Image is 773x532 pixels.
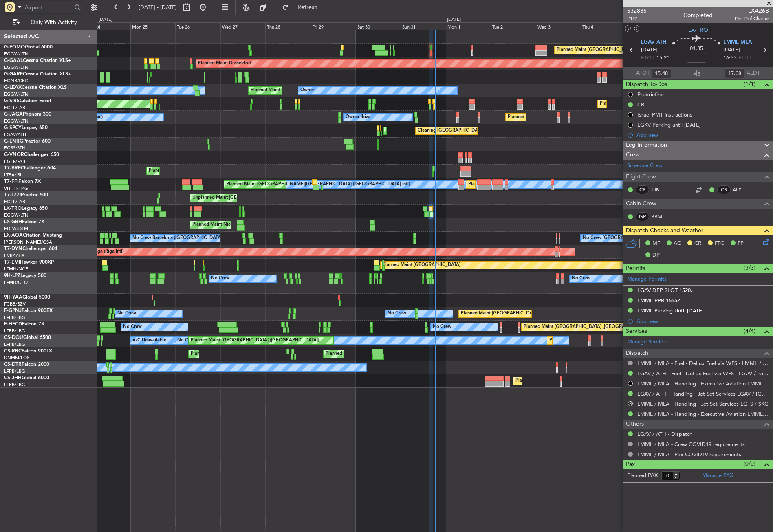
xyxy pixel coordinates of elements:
[626,226,703,235] span: Dispatch Checks and Weather
[4,125,22,130] span: G-SPCY
[4,220,22,224] span: LX-GBH
[300,84,314,97] div: Owner
[265,22,311,30] div: Thu 28
[21,20,86,25] span: Only With Activity
[226,178,362,191] div: Planned Maint [GEOGRAPHIC_DATA] ([GEOGRAPHIC_DATA] Intl)
[123,321,142,333] div: No Crew
[4,355,29,361] a: DNMM/LOS
[4,212,29,218] a: EGGW/LTN
[447,16,461,23] div: [DATE]
[627,15,647,22] span: P1/2
[626,172,656,182] span: Flight Crew
[356,22,401,30] div: Sat 30
[468,178,604,191] div: Planned Maint [GEOGRAPHIC_DATA] ([GEOGRAPHIC_DATA] Intl)
[433,321,451,333] div: No Crew
[626,420,644,429] span: Others
[4,308,22,313] span: F-GPNJ
[4,72,71,77] a: G-GARECessna Citation XLS+
[4,246,22,251] span: T7-DYN
[4,341,25,347] a: LFPB/LBG
[4,322,44,327] a: F-HECDFalcon 7X
[549,334,678,347] div: Planned Maint [GEOGRAPHIC_DATA] ([GEOGRAPHIC_DATA])
[4,118,29,124] a: EGGW/LTN
[85,22,130,30] div: Sun 24
[4,220,44,224] a: LX-GBHFalcon 7X
[192,219,283,231] div: Planned Maint Nice ([GEOGRAPHIC_DATA])
[4,185,28,191] a: VHHH/HKG
[651,186,669,193] a: JJB
[572,273,590,285] div: No Crew
[637,101,644,108] div: CB
[4,179,18,184] span: T7-FFI
[4,193,48,198] a: T7-LZZIPraetor 600
[4,132,26,138] a: LGAV/ATH
[4,72,23,77] span: G-GARE
[268,178,410,191] div: [PERSON_NAME][GEOGRAPHIC_DATA] ([GEOGRAPHIC_DATA] Intl)
[600,98,728,110] div: Planned Maint [GEOGRAPHIC_DATA] ([GEOGRAPHIC_DATA])
[4,246,57,251] a: T7-DYNChallenger 604
[386,125,480,137] div: Planned Maint Athens ([PERSON_NAME] Intl)
[656,54,669,62] span: 15:20
[723,54,736,62] span: 16:55
[652,240,660,248] span: MF
[637,360,769,367] a: LMML / MLA - Fuel - DeLux Fuel via WFS - LMML / MLA
[4,239,52,245] a: [PERSON_NAME]/QSA
[388,308,406,320] div: No Crew
[4,382,25,388] a: LFPB/LBG
[4,85,67,90] a: G-LEAXCessna Citation XLS
[4,266,28,272] a: LFMN/NCE
[581,22,626,30] div: Thu 4
[744,327,755,335] span: (4/4)
[4,85,22,90] span: G-LEAX
[626,150,640,160] span: Crew
[4,139,51,144] a: G-ENRGPraetor 600
[627,162,663,170] a: Schedule Crew
[4,273,46,278] a: 9H-LPZLegacy 500
[491,22,536,30] div: Tue 2
[733,186,751,193] a: ALF
[346,111,370,123] div: Owner Ibiza
[191,334,319,347] div: Planned Maint [GEOGRAPHIC_DATA] ([GEOGRAPHIC_DATA])
[651,213,669,220] a: BBM
[4,206,22,211] span: LX-TRO
[4,349,22,354] span: CS-RRC
[627,275,667,284] a: Manage Permits
[311,22,356,30] div: Fri 29
[4,105,25,111] a: EGLF/FAB
[690,45,703,53] span: 01:35
[4,295,50,300] a: 9H-YAAGlobal 5000
[4,362,22,367] span: CS-DTR
[139,4,177,11] span: [DATE] - [DATE]
[637,91,664,98] div: Prebriefing
[637,441,745,448] a: LMML / MLA - Crew COVID19 requirements
[4,158,25,165] a: EGLF/FAB
[637,400,769,407] a: LMML / MLA - Handling - Jet Set Services LGTS / SKG
[9,16,88,29] button: Only With Activity
[747,69,760,77] span: ALDT
[744,264,755,272] span: (3/3)
[4,322,22,327] span: F-HECD
[25,1,72,13] input: Airport
[191,348,319,360] div: Planned Maint [GEOGRAPHIC_DATA] ([GEOGRAPHIC_DATA])
[4,301,26,307] a: FCBB/BZV
[4,226,28,232] a: EDLW/DTM
[4,253,24,259] a: EVRA/RIX
[637,431,692,437] a: LGAV / ATH - Dispatch
[738,240,744,248] span: FP
[251,84,379,97] div: Planned Maint [GEOGRAPHIC_DATA] ([GEOGRAPHIC_DATA])
[4,91,29,97] a: EGGW/LTN
[4,45,25,50] span: G-FOMO
[4,145,26,151] a: EGSS/STN
[744,459,755,468] span: (0/0)
[175,22,220,30] div: Tue 26
[637,307,704,314] div: LMML Parking Until [DATE]
[717,185,731,194] div: CS
[149,165,247,177] div: Planned Maint Warsaw ([GEOGRAPHIC_DATA])
[508,111,636,123] div: Planned Maint [GEOGRAPHIC_DATA] ([GEOGRAPHIC_DATA])
[735,15,769,22] span: Pos Pref Charter
[117,308,136,320] div: No Crew
[715,240,724,248] span: FFC
[524,321,652,333] div: Planned Maint [GEOGRAPHIC_DATA] ([GEOGRAPHIC_DATA])
[636,318,769,325] div: Add new
[637,390,769,397] a: LGAV / ATH - Handling - Jet Set Services LGAV / [GEOGRAPHIC_DATA]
